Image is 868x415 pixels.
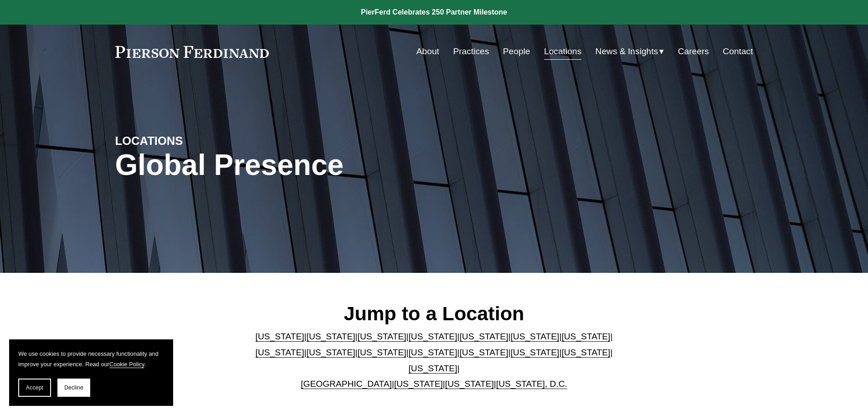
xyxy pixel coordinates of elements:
[409,364,457,373] a: [US_STATE]
[510,348,559,357] a: [US_STATE]
[18,348,164,369] p: We use cookies to provide necessary functionality and improve your experience. Read our .
[256,332,304,341] a: [US_STATE]
[723,43,753,60] a: Contact
[307,332,355,341] a: [US_STATE]
[256,348,304,357] a: [US_STATE]
[596,44,658,60] span: News & Insights
[409,348,457,357] a: [US_STATE]
[248,329,620,392] p: | | | | | | | | | | | | | | | | | |
[678,43,709,60] a: Careers
[561,332,610,341] a: [US_STATE]
[445,379,494,389] a: [US_STATE]
[503,43,530,60] a: People
[459,332,508,341] a: [US_STATE]
[64,384,83,391] span: Decline
[544,43,581,60] a: Locations
[453,43,489,60] a: Practices
[109,361,144,368] a: Cookie Policy
[459,348,508,357] a: [US_STATE]
[409,332,457,341] a: [US_STATE]
[115,149,540,182] h1: Global Presence
[57,379,90,397] button: Decline
[496,379,567,389] a: [US_STATE], D.C.
[358,348,406,357] a: [US_STATE]
[596,43,664,60] a: folder dropdown
[394,379,443,389] a: [US_STATE]
[307,348,355,357] a: [US_STATE]
[248,302,620,325] h2: Jump to a Location
[26,384,43,391] span: Accept
[561,348,610,357] a: [US_STATE]
[416,43,439,60] a: About
[510,332,559,341] a: [US_STATE]
[115,133,275,148] h4: LOCATIONS
[301,379,392,389] a: [GEOGRAPHIC_DATA]
[9,339,173,406] section: Cookie banner
[358,332,406,341] a: [US_STATE]
[18,379,51,397] button: Accept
